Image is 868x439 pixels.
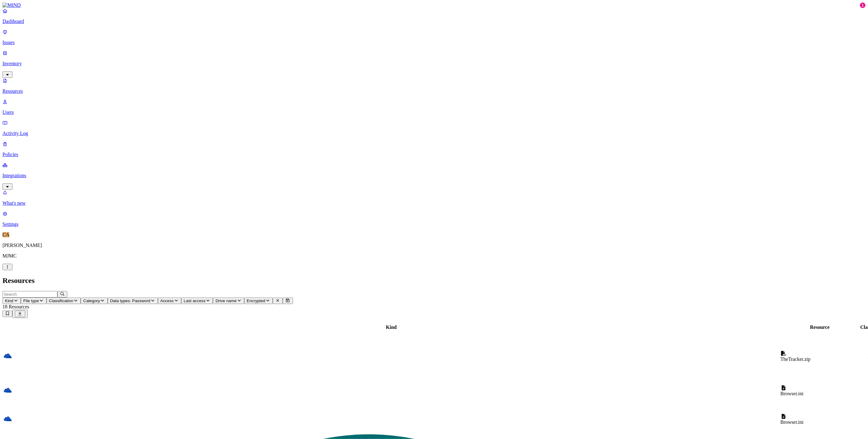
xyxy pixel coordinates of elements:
[2,50,866,77] a: Inventory
[2,19,866,24] p: Dashboard
[2,276,866,285] h2: Resources
[2,141,866,157] a: Policies
[110,298,151,303] span: Data types: Password
[2,222,866,227] p: Settings
[780,325,859,330] div: Resource
[2,173,866,178] p: Integrations
[247,298,265,303] span: Encrypted
[2,232,9,237] span: CA
[2,304,29,309] span: 18 Resources
[2,200,866,206] p: What's new
[2,99,866,115] a: Users
[3,386,12,395] img: onedrive
[2,29,866,45] a: Issues
[3,414,12,423] img: onedrive
[860,2,866,8] div: 1
[83,298,100,303] span: Category
[780,419,859,425] div: Browser.ini
[2,2,21,8] img: MIND
[2,291,57,298] input: Search
[2,2,866,8] a: MIND
[2,110,866,115] p: Users
[3,352,12,360] img: onedrive
[2,120,866,136] a: Activity Log
[184,298,205,303] span: Last access
[2,78,866,94] a: Resources
[2,88,866,94] p: Resources
[2,243,866,248] p: [PERSON_NAME]
[49,298,74,303] span: Classification
[780,391,859,396] div: Browser.ini
[2,253,866,259] p: MJMC
[23,298,39,303] span: File type
[3,325,779,330] div: Kind
[2,131,866,136] p: Activity Log
[160,298,174,303] span: Access
[2,190,866,206] a: What's new
[5,298,13,303] span: Kind
[2,162,866,189] a: Integrations
[2,211,866,227] a: Settings
[2,8,866,24] a: Dashboard
[2,61,866,66] p: Inventory
[780,356,859,362] div: TheTracker.zip
[2,152,866,157] p: Policies
[215,298,236,303] span: Drive name
[2,40,866,45] p: Issues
